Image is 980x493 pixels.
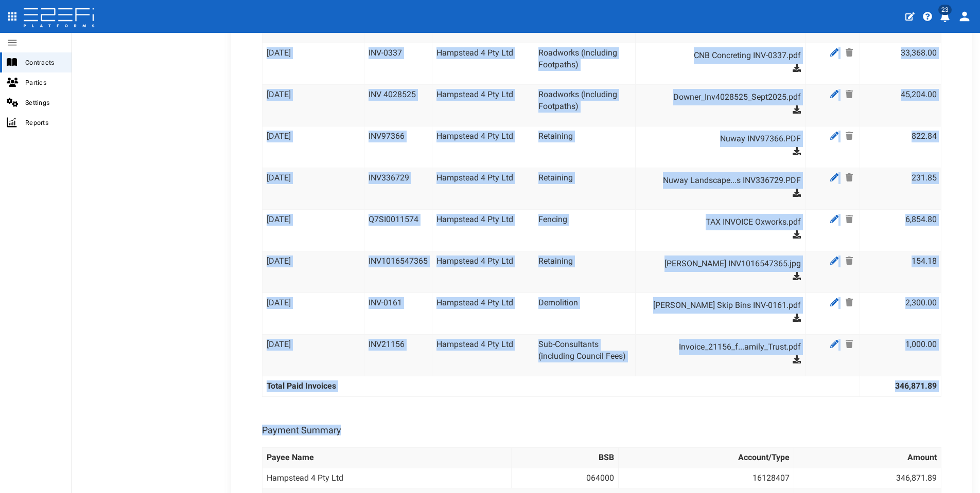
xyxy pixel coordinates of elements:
th: Total Paid Invoices [262,376,860,396]
td: 2,300.00 [860,293,941,334]
td: Demolition [534,293,636,334]
td: Q7SI0011574 [364,209,432,251]
span: Contracts [25,57,63,68]
h3: Payment Summary [262,426,341,435]
td: INV336729 [364,168,432,209]
td: [DATE] [262,126,364,168]
td: Fencing [534,209,636,251]
td: Retaining [534,126,636,168]
td: 064000 [512,468,618,488]
td: Hampstead 4 Pty Ltd [432,251,534,293]
span: Settings [25,97,63,108]
a: Delete Payee [843,88,855,101]
td: 1,000.00 [860,334,941,376]
td: [DATE] [262,293,364,334]
td: Roadworks (Including Footpaths) [534,84,636,126]
td: Hampstead 4 Pty Ltd [432,293,534,334]
a: Nuway INV97366.PDF [650,131,801,147]
td: Sub-Consultants (including Council Fees) [534,334,636,376]
td: [DATE] [262,84,364,126]
td: INV21156 [364,334,432,376]
a: Delete Payee [843,338,855,351]
th: Payee Name [262,447,511,468]
a: Delete Payee [843,254,855,267]
a: Nuway Landscape...s INV336729.PDF [650,172,801,189]
a: [PERSON_NAME] Skip Bins INV-0161.pdf [650,297,801,314]
td: INV 4028525 [364,84,432,126]
td: [DATE] [262,251,364,293]
td: Hampstead 4 Pty Ltd [432,168,534,209]
td: Retaining [534,251,636,293]
td: 16128407 [618,468,794,488]
a: CNB Concreting INV-0337.pdf [650,47,801,64]
td: [DATE] [262,334,364,376]
td: 154.18 [860,251,941,293]
th: Account/Type [618,447,794,468]
a: Downer_Inv4028525_Sept2025.pdf [650,89,801,105]
td: 346,871.89 [794,468,941,488]
td: Hampstead 4 Pty Ltd [262,468,511,488]
td: Roadworks (Including Footpaths) [534,43,636,84]
span: Parties [25,77,63,88]
a: [PERSON_NAME] INV1016547365.jpg [650,255,801,272]
td: [DATE] [262,168,364,209]
td: Hampstead 4 Pty Ltd [432,334,534,376]
a: TAX INVOICE Oxworks.pdf [650,214,801,230]
th: 346,871.89 [860,376,941,396]
th: Amount [794,447,941,468]
td: [DATE] [262,209,364,251]
td: 231.85 [860,168,941,209]
td: Hampstead 4 Pty Ltd [432,209,534,251]
td: INV-0161 [364,293,432,334]
td: INV1016547365 [364,251,432,293]
td: 6,854.80 [860,209,941,251]
td: INV-0337 [364,43,432,84]
a: Delete Payee [843,296,855,309]
td: 822.84 [860,126,941,168]
a: Delete Payee [843,130,855,142]
td: 45,204.00 [860,84,941,126]
td: 33,368.00 [860,43,941,84]
th: BSB [512,447,618,468]
td: Hampstead 4 Pty Ltd [432,126,534,168]
a: Delete Payee [843,46,855,59]
a: Delete Payee [843,213,855,226]
td: Hampstead 4 Pty Ltd [432,84,534,126]
td: INV97366 [364,126,432,168]
a: Delete Payee [843,171,855,184]
span: Reports [25,117,63,129]
td: [DATE] [262,43,364,84]
td: Retaining [534,168,636,209]
td: Hampstead 4 Pty Ltd [432,43,534,84]
a: Invoice_21156_f...amily_Trust.pdf [650,339,801,355]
